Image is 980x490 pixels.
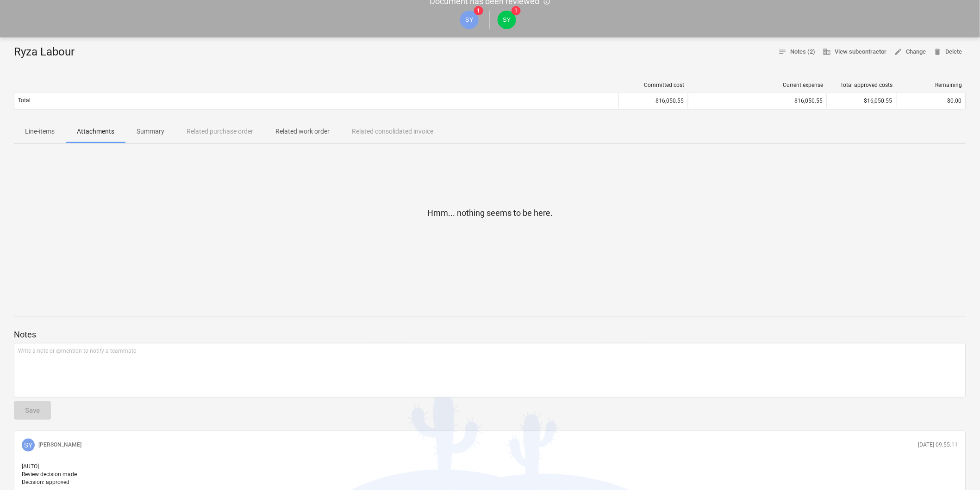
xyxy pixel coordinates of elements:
button: View subcontractor [819,45,891,59]
span: View subcontractor [823,47,887,57]
p: Related work order [275,127,330,136]
div: Stephen Young [22,439,35,452]
div: Ryza Labour [14,45,82,60]
span: [AUTO] Review decision made Decision: approved [22,463,77,485]
p: [DATE] 09:55:11 [918,441,958,449]
span: edit [894,48,903,56]
div: $16,050.55 [692,98,823,104]
span: delete [934,48,942,56]
div: $16,050.55 [831,98,893,104]
button: Notes (2) [775,45,819,59]
div: $0.00 [900,98,962,104]
div: Remaining [900,82,962,88]
button: Change [891,45,930,59]
div: Current expense [692,82,824,88]
div: $16,050.55 [623,98,684,104]
p: Hmm... nothing seems to be here. [427,208,553,219]
div: Stephen Young [498,11,516,29]
span: Delete [934,47,962,57]
div: Stephen Young [460,11,479,29]
span: 1 [512,6,521,15]
span: 1 [474,6,483,15]
p: [PERSON_NAME] [38,441,81,449]
p: Attachments [77,127,114,136]
p: Total [18,97,31,104]
p: Notes [14,329,966,340]
p: Summary [137,127,164,136]
span: Notes (2) [779,47,816,57]
span: SY [503,16,511,23]
div: Committed cost [623,82,685,88]
span: business [823,48,831,56]
div: Total approved costs [831,82,893,88]
span: Change [894,47,926,57]
span: SY [465,16,474,23]
iframe: Chat Widget [934,446,980,490]
p: Line-items [25,127,55,136]
span: notes [779,48,787,56]
span: SY [24,441,33,449]
button: Delete [930,45,966,59]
